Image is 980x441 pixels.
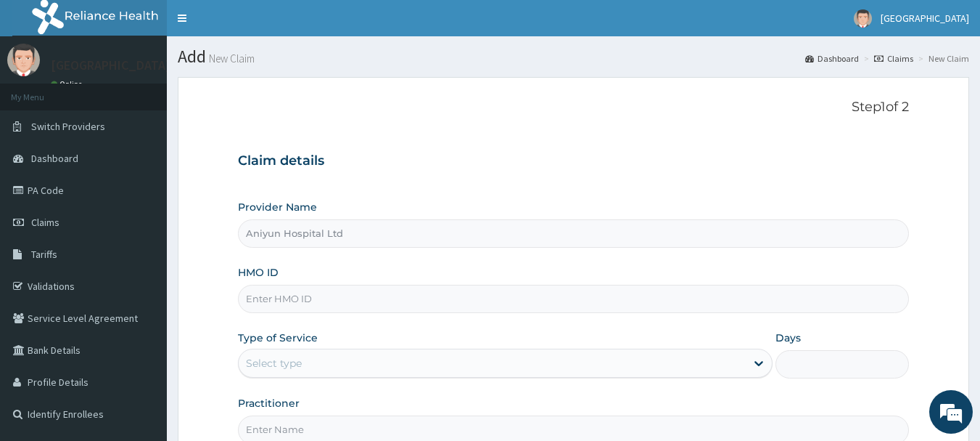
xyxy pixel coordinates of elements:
span: Switch Providers [31,120,105,133]
h1: Add [178,47,969,66]
li: New Claim [915,52,969,65]
a: Online [51,79,86,89]
label: HMO ID [238,265,279,280]
img: User Image [7,44,40,76]
label: Type of Service [238,331,318,345]
img: User Image [854,9,872,28]
label: Days [775,331,801,345]
p: Step 1 of 2 [238,100,910,116]
small: New Claim [206,53,255,64]
span: Tariffs [31,248,57,261]
label: Provider Name [238,200,317,214]
h3: Claim details [238,153,910,169]
span: [GEOGRAPHIC_DATA] [881,12,969,25]
input: Enter HMO ID [238,285,910,313]
label: Practitioner [238,396,300,410]
p: [GEOGRAPHIC_DATA] [51,59,170,72]
span: Dashboard [31,152,78,165]
a: Claims [874,52,913,65]
div: Select type [246,356,302,371]
a: Dashboard [805,52,859,65]
span: Claims [31,216,59,229]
